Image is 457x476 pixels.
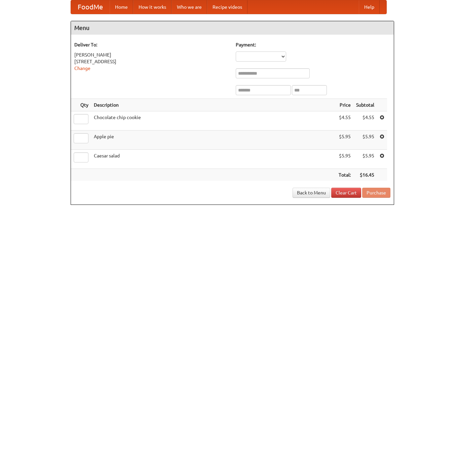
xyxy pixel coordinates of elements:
[71,21,394,35] h4: Menu
[331,188,361,198] a: Clear Cart
[336,131,353,150] td: $5.95
[207,0,247,14] a: Recipe videos
[91,111,336,131] td: Chocolate chip cookie
[336,111,353,131] td: $4.55
[353,150,377,169] td: $5.95
[353,131,377,150] td: $5.95
[74,41,229,48] h5: Deliver To:
[172,0,207,14] a: Who we are
[91,131,336,150] td: Apple pie
[91,99,336,111] th: Description
[74,51,229,58] div: [PERSON_NAME]
[336,169,353,181] th: Total:
[91,150,336,169] td: Caesar salad
[74,66,90,71] a: Change
[293,188,330,198] a: Back to Menu
[353,169,377,181] th: $16.45
[353,99,377,111] th: Subtotal
[336,150,353,169] td: $5.95
[74,58,229,65] div: [STREET_ADDRESS]
[110,0,133,14] a: Home
[359,0,380,14] a: Help
[362,188,390,198] button: Purchase
[133,0,172,14] a: How it works
[336,99,353,111] th: Price
[353,111,377,131] td: $4.55
[236,41,390,48] h5: Payment:
[71,99,91,111] th: Qty
[71,0,110,14] a: FoodMe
